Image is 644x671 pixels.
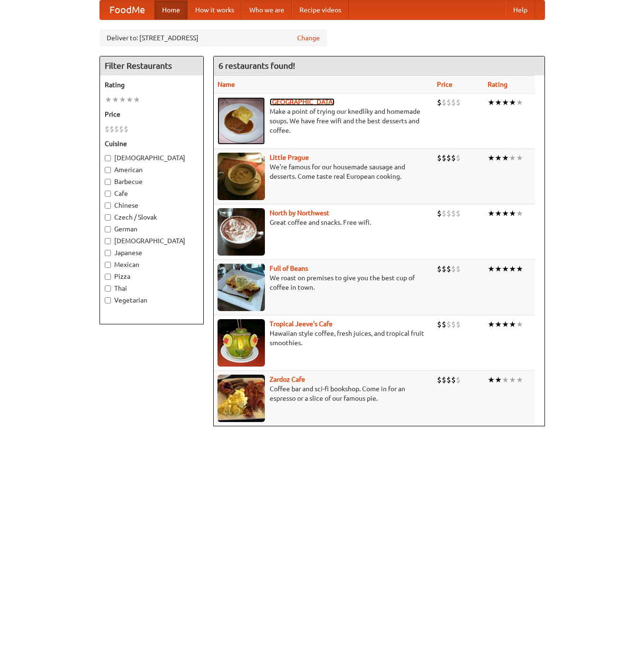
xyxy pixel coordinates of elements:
[437,319,442,330] li: $
[516,97,523,108] li: ★
[495,319,502,330] li: ★
[437,97,442,108] li: $
[502,375,509,385] li: ★
[105,284,199,293] label: Thai
[270,265,308,272] a: Full of Beans
[451,264,456,274] li: $
[105,212,199,222] label: Czech / Slovak
[488,208,495,219] li: ★
[105,124,109,134] li: $
[105,202,111,209] input: Chinese
[109,124,114,134] li: $
[218,162,430,181] p: We're famous for our housemade sausage and desserts. Come taste real European cooking.
[292,0,349,19] a: Recipe videos
[516,264,523,274] li: ★
[105,177,199,186] label: Barbecue
[105,139,199,148] h5: Cuisine
[100,0,154,19] a: FoodMe
[456,375,461,385] li: $
[446,264,451,274] li: $
[451,208,456,219] li: $
[105,260,199,269] label: Mexican
[105,297,111,303] input: Vegetarian
[442,375,446,385] li: $
[488,264,495,274] li: ★
[105,262,111,268] input: Mexican
[442,153,446,163] li: $
[509,97,516,108] li: ★
[105,272,199,281] label: Pizza
[105,226,111,232] input: German
[509,264,516,274] li: ★
[105,165,199,175] label: American
[509,375,516,385] li: ★
[446,208,451,219] li: $
[105,236,199,246] label: [DEMOGRAPHIC_DATA]
[270,320,333,328] b: Tropical Jeeve's Cafe
[242,0,292,19] a: Who we are
[105,153,199,163] label: [DEMOGRAPHIC_DATA]
[105,167,111,173] input: American
[105,110,199,119] h5: Price
[105,295,199,305] label: Vegetarian
[126,94,133,105] li: ★
[218,264,265,311] img: beans.jpg
[451,97,456,108] li: $
[456,153,461,163] li: $
[456,264,461,274] li: $
[270,98,335,106] a: [GEOGRAPHIC_DATA]
[218,97,265,145] img: czechpoint.jpg
[297,33,320,43] a: Change
[105,285,111,292] input: Thai
[119,94,126,105] li: ★
[105,179,111,185] input: Barbecue
[502,264,509,274] li: ★
[495,208,502,219] li: ★
[112,94,119,105] li: ★
[218,375,265,422] img: zardoz.jpg
[270,154,309,161] a: Little Prague
[105,191,111,197] input: Cafe
[188,0,242,19] a: How it works
[124,124,128,134] li: $
[451,153,456,163] li: $
[442,264,446,274] li: $
[218,61,295,70] ng-pluralize: 6 restaurants found!
[446,153,451,163] li: $
[509,208,516,219] li: ★
[105,80,199,90] h5: Rating
[218,107,430,135] p: Make a point of trying our knedlíky and homemade soups. We have free wifi and the best desserts a...
[105,201,199,210] label: Chinese
[502,208,509,219] li: ★
[437,208,442,219] li: $
[100,56,203,75] h4: Filter Restaurants
[442,319,446,330] li: $
[488,375,495,385] li: ★
[437,264,442,274] li: $
[488,319,495,330] li: ★
[442,208,446,219] li: $
[495,264,502,274] li: ★
[502,153,509,163] li: ★
[105,189,199,198] label: Cafe
[456,208,461,219] li: $
[516,319,523,330] li: ★
[105,155,111,161] input: [DEMOGRAPHIC_DATA]
[270,209,329,217] a: North by Northwest
[495,375,502,385] li: ★
[456,97,461,108] li: $
[105,94,112,105] li: ★
[270,376,305,383] b: Zardoz Cafe
[488,97,495,108] li: ★
[495,97,502,108] li: ★
[516,153,523,163] li: ★
[105,238,111,244] input: [DEMOGRAPHIC_DATA]
[133,94,140,105] li: ★
[100,29,327,46] div: Deliver to: [STREET_ADDRESS]
[437,375,442,385] li: $
[502,319,509,330] li: ★
[446,97,451,108] li: $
